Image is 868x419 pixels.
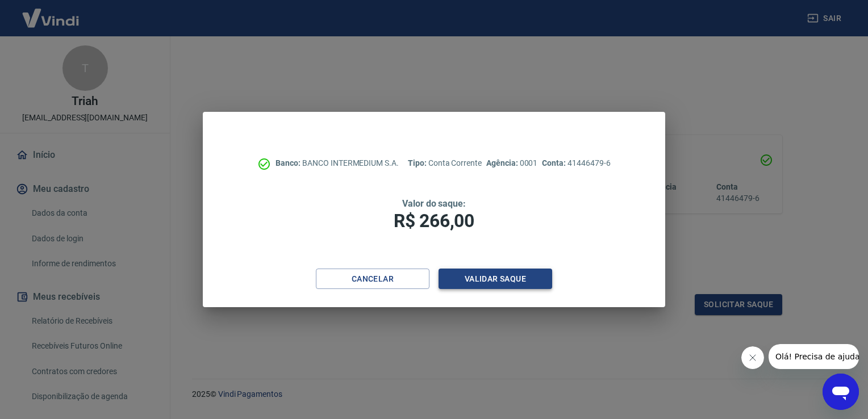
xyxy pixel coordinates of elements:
[486,158,520,167] span: Agência:
[823,374,859,410] iframe: Botão para abrir a janela de mensagens
[316,269,429,290] button: Cancelar
[542,158,567,167] span: Conta:
[394,210,474,232] span: R$ 266,00
[542,157,610,169] p: 41446479-6
[402,198,466,209] span: Valor do saque:
[276,157,399,169] p: BANCO INTERMEDIUM S.A.
[7,8,95,17] span: Olá! Precisa de ajuda?
[276,158,302,167] span: Banco:
[408,157,482,169] p: Conta Corrente
[408,158,428,167] span: Tipo:
[769,344,859,369] iframe: Mensagem da empresa
[439,269,552,290] button: Validar saque
[741,346,764,369] iframe: Fechar mensagem
[486,157,537,169] p: 0001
